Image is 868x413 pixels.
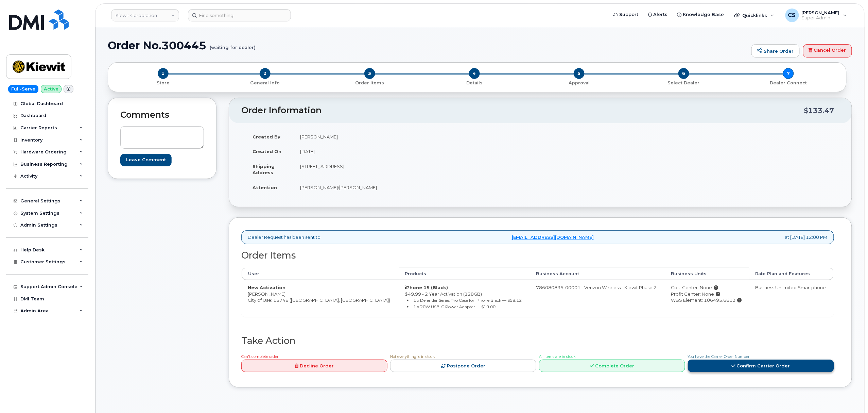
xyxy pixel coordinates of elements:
small: 1 x Defender Series Pro Case for iPhone Black — $58.12 [413,298,522,303]
p: Select Dealer [634,80,733,86]
small: (waiting for dealer) [210,39,256,50]
strong: Created On [253,149,281,154]
td: 786080835-00001 - Verizon Wireless - Kiewit Phase 2 [530,280,665,317]
th: Business Account [530,268,665,280]
strong: New Activation [248,285,285,290]
a: Confirm Carrier Order [688,360,834,372]
div: Cost Center: None [671,284,743,291]
a: 6 Select Dealer [631,79,736,86]
strong: iPhone 15 (Black) [405,285,448,290]
h2: Order Items [241,250,834,261]
h2: Comments [120,110,204,120]
a: 3 Order Items [317,79,422,86]
p: Store [116,80,210,86]
strong: Attention [253,185,277,190]
div: WBS Element: 106495.6612 [671,297,743,303]
th: User [242,268,399,280]
span: Can't complete order [241,354,278,359]
span: 3 [364,68,375,79]
a: Decline Order [241,360,387,372]
a: 1 Store [114,79,213,86]
th: Business Units [665,268,749,280]
td: [DATE] [294,144,535,159]
div: $133.47 [804,104,834,117]
th: Rate Plan and Features [749,268,834,280]
td: [PERSON_NAME] [294,129,535,144]
h1: Order No.300445 [108,39,748,51]
h2: Order Information [241,106,804,115]
span: 5 [574,68,585,79]
input: Leave Comment [120,154,172,166]
a: [EMAIL_ADDRESS][DOMAIN_NAME] [512,234,594,241]
p: Order Items [320,80,419,86]
p: Details [425,80,524,86]
span: Not everything is in stock [390,354,435,359]
span: All Items are in stock [539,354,575,359]
span: 2 [260,68,271,79]
a: 4 Details [422,79,527,86]
a: Postpone Order [390,360,536,372]
span: 6 [678,68,689,79]
a: Share Order [751,44,800,58]
strong: Created By [253,134,280,139]
a: 2 General Info [213,79,317,86]
span: 4 [469,68,480,79]
h2: Take Action [241,336,834,346]
td: [STREET_ADDRESS] [294,159,535,180]
small: 1 x 20W USB-C Power Adapter — $19.00 [413,304,496,309]
td: [PERSON_NAME] City of Use: 15748 ([GEOGRAPHIC_DATA], [GEOGRAPHIC_DATA]) [242,280,399,317]
td: [PERSON_NAME]/[PERSON_NAME] [294,180,535,195]
strong: Shipping Address [253,164,275,176]
a: 5 Approval [527,79,631,86]
td: Business Unlimited Smartphone [749,280,834,317]
div: Dealer Request has been sent to at [DATE] 12:00 PM [241,230,834,244]
span: 1 [158,68,169,79]
div: Profit Center: None [671,291,743,297]
span: You have the Carrier Order Number [688,354,750,359]
a: Cancel Order [803,44,852,58]
p: General Info [215,80,315,86]
th: Products [399,268,530,280]
td: $49.99 - 2 Year Activation (128GB) [399,280,530,317]
a: Complete Order [539,360,685,372]
p: Approval [530,80,629,86]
